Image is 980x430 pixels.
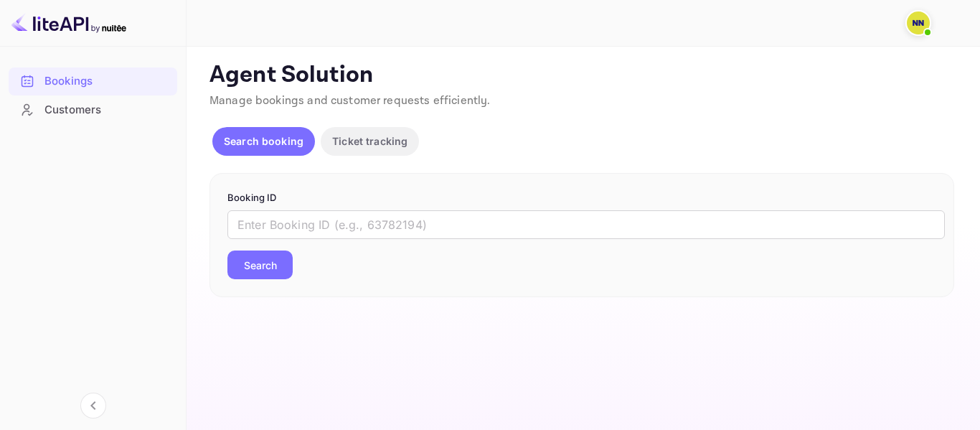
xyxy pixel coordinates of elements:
div: Customers [44,102,170,118]
button: Collapse navigation [80,393,106,419]
div: Bookings [44,73,170,90]
button: Search [227,251,293,279]
span: Manage bookings and customer requests efficiently. [209,93,491,108]
div: Bookings [9,67,177,95]
p: Booking ID [227,191,936,205]
img: LiteAPI logo [11,11,126,34]
img: N/A N/A [907,11,930,34]
a: Customers [9,96,177,123]
p: Agent Solution [209,61,954,90]
input: Enter Booking ID (e.g., 63782194) [227,210,945,239]
a: Bookings [9,67,177,94]
div: Customers [9,96,177,124]
p: Search booking [224,134,303,149]
p: Ticket tracking [332,134,407,149]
